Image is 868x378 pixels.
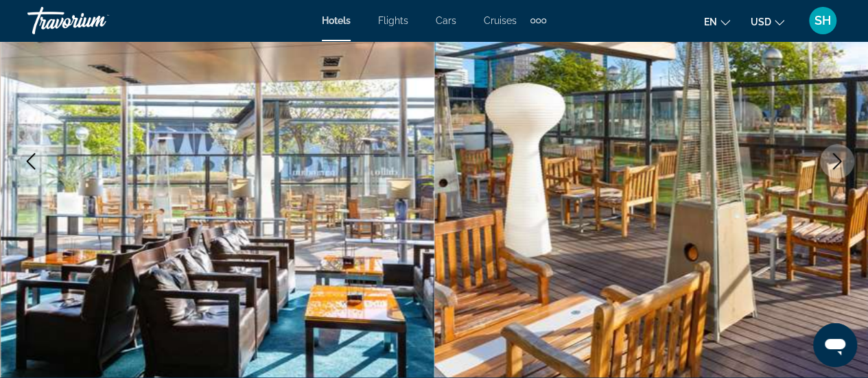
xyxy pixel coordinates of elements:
a: Flights [378,15,408,26]
button: Extra navigation items [530,10,546,32]
span: SH [814,14,831,27]
button: Change currency [751,12,784,32]
iframe: Кнопка для запуску вікна повідомлень [813,323,857,367]
a: Cars [436,15,456,26]
button: Next image [820,144,854,178]
button: Previous image [14,144,48,178]
a: Hotels [322,15,351,26]
span: USD [751,16,771,27]
a: Travorium [27,3,165,38]
button: User Menu [805,6,841,35]
a: Cruises [484,15,517,26]
button: Change language [704,12,730,32]
span: en [704,16,717,27]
